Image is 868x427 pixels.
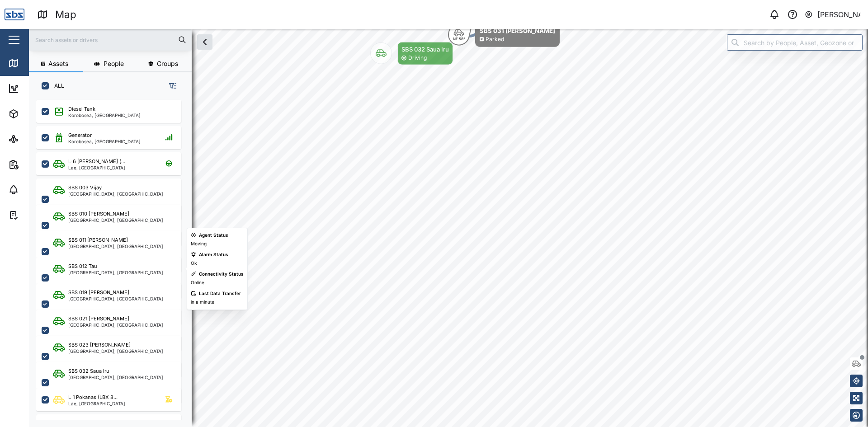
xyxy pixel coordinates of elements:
span: Assets [48,61,68,67]
div: SBS 010 [PERSON_NAME] [68,210,129,218]
div: SBS 019 [PERSON_NAME] [68,289,129,296]
div: Alarms [24,185,52,195]
div: SBS 012 Tau [68,263,97,270]
span: People [104,61,124,67]
div: Korobosea, [GEOGRAPHIC_DATA] [68,113,141,117]
label: ALL [49,82,64,89]
div: SBS 031 [PERSON_NAME] [480,26,555,35]
div: L-1 Pokanas (LBX 8... [68,394,118,401]
div: [GEOGRAPHIC_DATA], [GEOGRAPHIC_DATA] [68,244,163,249]
div: Generator [68,131,92,139]
div: Korobosea, [GEOGRAPHIC_DATA] [68,139,141,144]
div: SBS 011 [PERSON_NAME] [68,236,128,244]
div: Parked [486,35,504,44]
div: Dashboard [24,84,64,94]
img: Main Logo [5,5,24,24]
input: Search assets or drivers [34,33,186,47]
div: [GEOGRAPHIC_DATA], [GEOGRAPHIC_DATA] [68,218,163,222]
div: Map [55,7,76,23]
div: [GEOGRAPHIC_DATA], [GEOGRAPHIC_DATA] [68,192,163,196]
div: Sites [24,134,45,144]
div: Alarm Status [199,251,228,258]
div: [GEOGRAPHIC_DATA], [GEOGRAPHIC_DATA] [68,349,163,353]
div: Driving [408,54,427,62]
div: Tasks [24,210,48,220]
div: SBS 003 Vijay [68,184,102,192]
div: Reports [24,160,54,169]
div: Lae, [GEOGRAPHIC_DATA] [68,401,125,406]
span: Groups [157,61,178,67]
div: [GEOGRAPHIC_DATA], [GEOGRAPHIC_DATA] [68,375,163,380]
div: [GEOGRAPHIC_DATA], [GEOGRAPHIC_DATA] [68,323,163,327]
div: Moving [191,240,207,248]
div: grid [36,97,191,420]
div: SBS 032 Saua Iru [401,45,449,54]
div: Diesel Tank [68,105,95,113]
div: Map marker [448,23,560,47]
div: Online [191,279,204,286]
div: [PERSON_NAME] [817,9,861,20]
div: SBS 021 [PERSON_NAME] [68,315,129,323]
input: Search by People, Asset, Geozone or Place [727,34,863,51]
button: [PERSON_NAME] [804,8,861,21]
div: SBS 023 [PERSON_NAME] [68,341,131,349]
canvas: Map [29,29,868,427]
div: Assets [24,109,52,119]
div: SBS 032 Saua Iru [68,367,109,375]
div: in a minute [191,299,214,306]
div: Agent Status [199,232,228,239]
div: [GEOGRAPHIC_DATA], [GEOGRAPHIC_DATA] [68,270,163,275]
div: Last Data Transfer [199,290,241,297]
div: Ok [191,260,197,267]
div: Map [24,58,44,68]
div: [GEOGRAPHIC_DATA], [GEOGRAPHIC_DATA] [68,296,163,301]
div: Map marker [370,42,453,65]
div: NE 58° [453,37,465,41]
div: L-6 [PERSON_NAME] (... [68,158,125,165]
div: Lae, [GEOGRAPHIC_DATA] [68,165,125,170]
div: Connectivity Status [199,271,244,278]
